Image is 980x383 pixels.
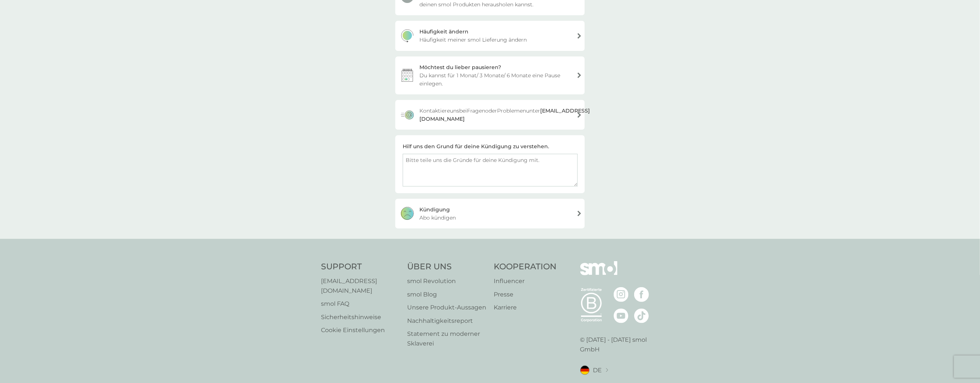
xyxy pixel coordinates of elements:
[407,261,486,273] h4: Über Uns
[419,27,468,36] div: Häufigkeit ändern
[419,107,590,123] span: Kontaktiere uns bei Fragen oder Problemen unter
[606,368,608,372] img: Standort auswählen
[407,290,486,299] a: smol Blog
[395,100,585,130] a: KontaktiereunsbeiFragenoderProblemenunter[EMAIL_ADDRESS][DOMAIN_NAME]
[419,36,527,44] span: Häufigkeit meiner smol Lieferung ändern
[494,261,556,273] h4: Kooperation
[321,261,400,273] h4: Support
[580,261,617,286] img: smol
[407,276,486,286] a: smol Revolution
[580,366,590,375] img: DE flag
[321,276,400,295] a: [EMAIL_ADDRESS][DOMAIN_NAME]
[580,335,659,354] p: © [DATE] - [DATE] smol GmbH
[407,303,486,312] a: Unsere Produkt‑Aussagen
[494,276,556,286] a: Influencer
[634,287,649,302] img: besuche die smol Facebook Seite
[407,329,486,348] a: Statement zu moderner Sklaverei
[614,287,629,302] img: besuche die smol Instagram Seite
[403,142,549,150] div: Hilf uns den Grund für deine Kündigung zu verstehen.
[494,303,556,312] a: Karriere
[419,205,450,214] div: Kündigung
[419,63,501,71] div: Möchtest du lieber pausieren?
[419,71,571,88] span: Du kannst für 1 Monat/ 3 Monate/ 6 Monate eine Pause einlegen.
[634,308,649,323] img: besuche die smol TikTok Seite
[593,366,602,375] span: DE
[321,312,400,322] a: Sicherheitshinweise
[321,325,400,335] a: Cookie Einstellungen
[407,316,486,326] a: Nachhaltigkeitsreport
[321,299,400,309] a: smol FAQ
[419,214,456,222] span: Abo kündigen
[614,308,629,323] img: besuche die smol YouTube Seite
[494,290,556,299] a: Presse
